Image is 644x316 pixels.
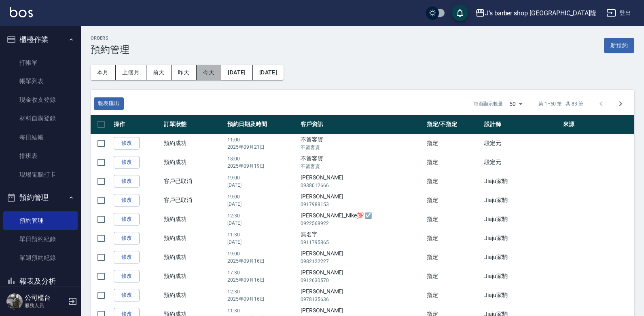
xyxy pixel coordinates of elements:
[3,109,78,128] a: 材料自購登錄
[227,212,297,219] p: 12:30
[299,153,425,172] td: 不留客資
[482,229,561,248] td: Jiaju家駒
[482,191,561,210] td: Jiaju家駒
[3,147,78,165] a: 排班表
[114,213,140,225] a: 修改
[561,115,634,134] th: 來源
[3,53,78,72] a: 打帳單
[172,65,197,80] button: 昨天
[197,65,222,80] button: 今天
[301,277,423,284] p: 0912630570
[162,153,225,172] td: 預約成功
[114,289,140,301] a: 修改
[227,181,297,189] p: [DATE]
[227,231,297,238] p: 11:30
[3,165,78,184] a: 現場電腦打卡
[114,175,140,187] a: 修改
[301,144,423,151] p: 不留客資
[116,65,146,80] button: 上個月
[227,136,297,143] p: 11:00
[506,93,525,115] div: 50
[6,293,23,310] img: Person
[425,115,482,134] th: 指定/不指定
[10,7,33,17] img: Logo
[3,187,78,208] button: 預約管理
[482,286,561,305] td: Jiaju家駒
[91,44,129,55] h3: 預約管理
[301,182,423,189] p: 0938012666
[301,258,423,265] p: 0982122227
[452,5,468,21] button: save
[227,269,297,276] p: 17:30
[114,137,140,150] a: 修改
[146,65,172,80] button: 前天
[227,193,297,200] p: 19:00
[474,100,503,107] p: 每頁顯示數量
[299,115,425,134] th: 客戶資訊
[253,65,284,80] button: [DATE]
[301,201,423,208] p: 0917988153
[227,155,297,162] p: 18:00
[227,288,297,295] p: 12:30
[3,29,78,50] button: 櫃檯作業
[3,249,78,267] a: 單週預約紀錄
[162,210,225,229] td: 預約成功
[227,238,297,246] p: [DATE]
[3,271,78,292] button: 報表及分析
[227,162,297,170] p: 2025年09月19日
[425,286,482,305] td: 指定
[603,6,634,21] button: 登出
[425,248,482,267] td: 指定
[472,5,600,21] button: J’s barber shop [GEOGRAPHIC_DATA]隆
[299,172,425,191] td: [PERSON_NAME]
[3,230,78,249] a: 單日預約紀錄
[162,115,225,134] th: 訂單狀態
[301,239,423,246] p: 0911795865
[604,38,634,53] button: 新預約
[162,248,225,267] td: 預約成功
[91,36,129,41] h2: Orders
[114,270,140,282] a: 修改
[299,229,425,248] td: 無名字
[221,65,252,80] button: [DATE]
[162,267,225,286] td: 預約成功
[482,210,561,229] td: Jiaju家駒
[482,267,561,286] td: Jiaju家駒
[299,210,425,229] td: [PERSON_NAME]_Nike💯 ☑️
[227,250,297,257] p: 19:00
[485,8,597,18] div: J’s barber shop [GEOGRAPHIC_DATA]隆
[227,143,297,151] p: 2025年09月21日
[162,134,225,153] td: 預約成功
[91,65,116,80] button: 本月
[114,251,140,263] a: 修改
[299,248,425,267] td: [PERSON_NAME]
[604,41,634,49] a: 新預約
[482,172,561,191] td: Jiaju家駒
[25,294,66,302] h5: 公司櫃台
[299,267,425,286] td: [PERSON_NAME]
[611,94,630,114] button: Go to next page
[3,72,78,91] a: 帳單列表
[482,153,561,172] td: 段定元
[227,174,297,181] p: 19:00
[94,97,124,110] a: 報表匯出
[425,134,482,153] td: 指定
[3,91,78,109] a: 現金收支登錄
[425,191,482,210] td: 指定
[538,100,583,107] p: 第 1–50 筆 共 83 筆
[3,211,78,230] a: 預約管理
[299,286,425,305] td: [PERSON_NAME]
[162,191,225,210] td: 客戶已取消
[114,156,140,169] a: 修改
[425,153,482,172] td: 指定
[301,220,423,227] p: 0922568922
[425,229,482,248] td: 指定
[227,307,297,314] p: 11:30
[482,115,561,134] th: 設計師
[301,296,423,303] p: 0978135636
[299,134,425,153] td: 不留客資
[227,257,297,265] p: 2025年09月16日
[162,172,225,191] td: 客戶已取消
[114,194,140,206] a: 修改
[227,219,297,227] p: [DATE]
